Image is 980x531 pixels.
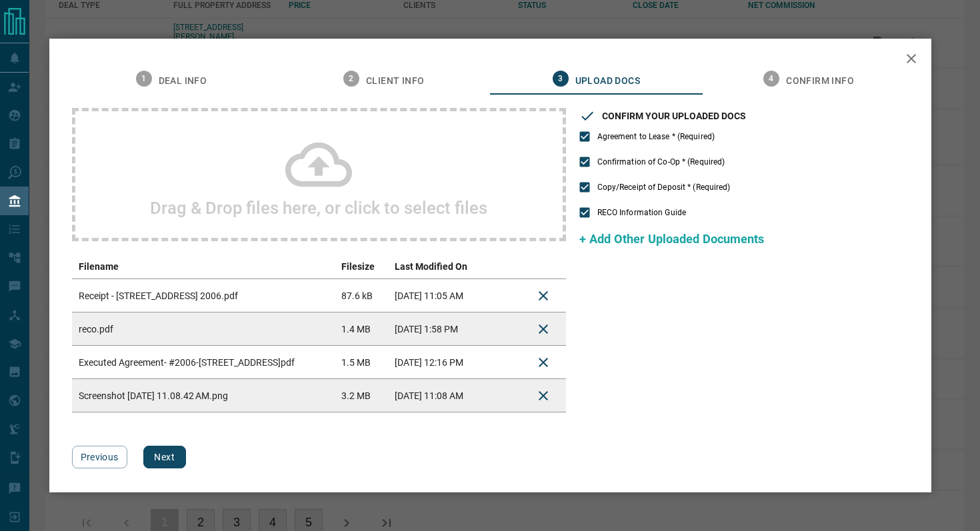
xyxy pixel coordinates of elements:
[72,346,335,379] td: Executed Agreement- #2006-[STREET_ADDRESS]pdf
[349,74,353,83] text: 2
[388,279,487,312] td: [DATE] 11:05 AM
[487,255,521,279] th: download action column
[388,346,487,379] td: [DATE] 12:16 PM
[366,75,424,87] span: Client Info
[335,379,388,412] td: 3.2 MB
[558,74,563,83] text: 3
[143,446,186,468] button: Next
[72,255,335,279] th: Filename
[159,75,207,87] span: Deal Info
[597,207,686,219] span: RECO Information Guide
[150,198,487,218] h2: Drag & Drop files here, or click to select files
[769,74,774,83] text: 4
[141,74,146,83] text: 1
[388,312,487,346] td: [DATE] 1:58 PM
[597,181,731,193] span: Copy/Receipt of Deposit * (Required)
[72,108,566,241] div: Drag & Drop files here, or click to select files
[388,255,487,279] th: Last Modified On
[72,379,335,412] td: Screenshot [DATE] 11.08.42 AM.png
[579,232,764,246] span: + Add Other Uploaded Documents
[527,380,559,412] button: Delete
[527,346,559,378] button: Delete
[575,75,640,87] span: Upload Docs
[597,131,715,143] span: Agreement to Lease * (Required)
[786,75,854,87] span: Confirm Info
[527,280,559,312] button: Delete
[72,279,335,312] td: Receipt - [STREET_ADDRESS] 2006.pdf
[388,379,487,412] td: [DATE] 11:08 AM
[602,111,746,121] h3: CONFIRM YOUR UPLOADED DOCS
[335,312,388,346] td: 1.4 MB
[521,255,566,279] th: delete file action column
[72,312,335,346] td: reco.pdf
[72,446,127,468] button: Previous
[335,255,388,279] th: Filesize
[527,313,559,345] button: Delete
[597,156,725,168] span: Confirmation of Co-Op * (Required)
[335,279,388,312] td: 87.6 kB
[335,346,388,379] td: 1.5 MB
